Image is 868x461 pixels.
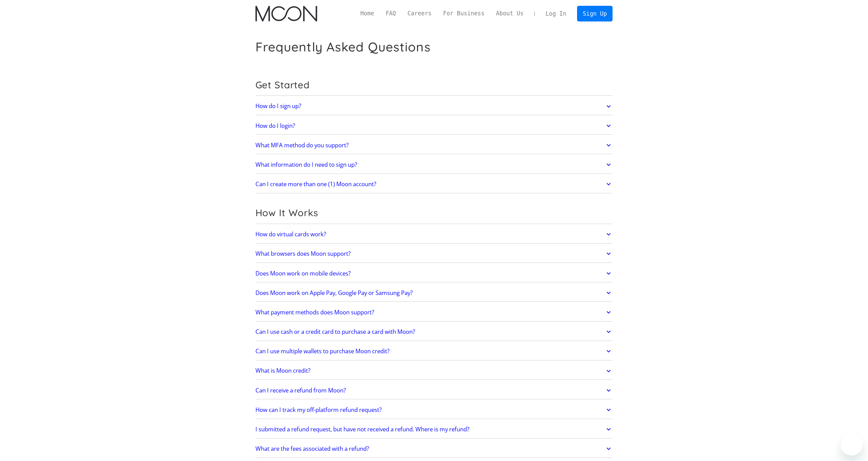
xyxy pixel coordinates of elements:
a: Can I create more than one (1) Moon account? [255,177,613,191]
h2: How do I sign up? [255,103,301,109]
h2: What payment methods does Moon support? [255,309,374,316]
h2: I submitted a refund request, but have not received a refund. Where is my refund? [255,426,469,433]
h2: Does Moon work on Apple Pay, Google Pay or Samsung Pay? [255,289,413,296]
a: How do I sign up? [255,99,613,114]
h2: What is Moon credit? [255,367,310,374]
h2: Can I use multiple wallets to purchase Moon credit? [255,348,389,355]
h2: How can I track my off-platform refund request? [255,406,382,413]
h2: Can I create more than one (1) Moon account? [255,181,376,188]
h2: What browsers does Moon support? [255,250,351,257]
a: What is Moon credit? [255,364,613,378]
h2: Get Started [255,79,613,91]
a: What browsers does Moon support? [255,247,613,261]
a: What information do I need to sign up? [255,158,613,172]
h2: What information do I need to sign up? [255,161,357,168]
a: home [255,6,317,21]
h2: How do I login? [255,122,295,129]
h2: What MFA method do you support? [255,142,349,149]
h2: Does Moon work on mobile devices? [255,270,351,277]
a: Can I use multiple wallets to purchase Moon credit? [255,344,613,358]
h2: How do virtual cards work? [255,231,326,238]
a: Does Moon work on mobile devices? [255,266,613,281]
img: Moon Logo [255,6,317,21]
a: What are the fees associated with a refund? [255,442,613,456]
iframe: Button to launch messaging window [841,434,863,456]
a: Can I receive a refund from Moon? [255,383,613,398]
a: Does Moon work on Apple Pay, Google Pay or Samsung Pay? [255,286,613,300]
a: I submitted a refund request, but have not received a refund. Where is my refund? [255,422,613,436]
a: How do I login? [255,119,613,133]
h1: Frequently Asked Questions [255,39,431,55]
a: Careers [402,9,437,18]
a: What MFA method do you support? [255,138,613,152]
h2: Can I use cash or a credit card to purchase a card with Moon? [255,328,415,335]
a: How can I track my off-platform refund request? [255,403,613,417]
a: For Business [437,9,490,18]
h2: How It Works [255,207,613,219]
a: What payment methods does Moon support? [255,305,613,319]
a: Home [355,9,380,18]
a: How do virtual cards work? [255,227,613,241]
a: Can I use cash or a credit card to purchase a card with Moon? [255,325,613,339]
a: Sign Up [577,6,613,21]
h2: Can I receive a refund from Moon? [255,387,346,394]
a: About Us [490,9,529,18]
h2: What are the fees associated with a refund? [255,445,369,452]
a: Log In [540,6,572,21]
a: FAQ [380,9,402,18]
